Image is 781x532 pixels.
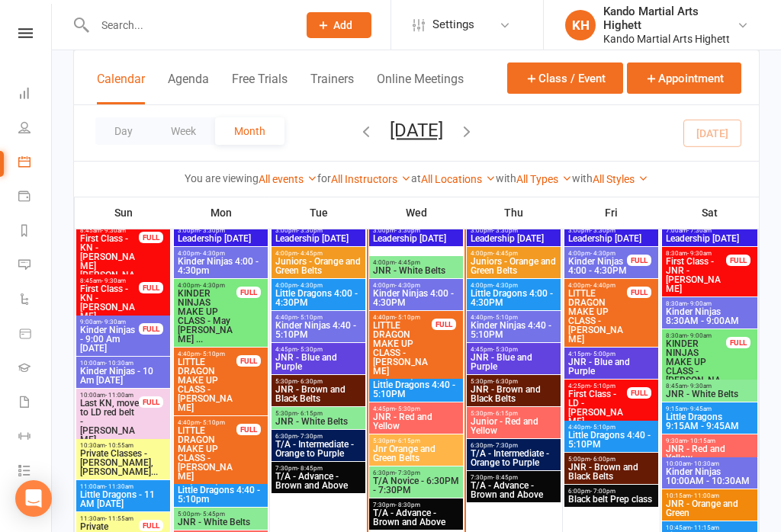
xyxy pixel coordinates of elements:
span: - 10:55am [105,442,133,449]
span: 7:30pm [275,465,362,472]
span: 4:40pm [372,314,432,321]
span: Juniors - Orange and Green Belts [470,257,558,275]
span: Leadership [DATE] [275,234,362,243]
span: 6:30pm [470,442,558,449]
a: All Types [516,173,572,185]
span: 10:00am [79,392,140,399]
button: Class / Event [507,62,623,94]
div: FULL [236,287,261,298]
a: Reports [18,215,53,249]
th: Wed [368,197,465,229]
div: FULL [627,287,651,298]
span: Little Dragons 9:15AM - 9:45AM [665,412,754,431]
span: Kinder Ninjas - 10 Am [DATE] [79,367,167,385]
span: 7:30pm [470,474,558,481]
div: FULL [627,387,651,399]
span: - 5:10pm [493,314,518,321]
span: 8:45am [79,227,140,234]
span: - 11:30am [105,483,133,490]
span: - 11:15am [691,524,719,531]
span: 11:30am [79,515,140,522]
button: Appointment [627,62,741,94]
span: - 7:00pm [590,488,615,495]
input: Search... [90,14,287,36]
span: - 6:30pm [297,378,323,385]
span: 3:00pm [567,227,655,234]
span: 4:40pm [177,351,237,357]
strong: for [317,172,331,184]
span: Settings [432,8,474,42]
span: 4:40pm [567,424,655,431]
span: First Class - JNR - [PERSON_NAME] [665,257,727,293]
span: 4:00pm [177,250,265,257]
span: - 4:30pm [395,282,420,289]
span: Last KN, move to LD red belt - [PERSON_NAME] [79,399,140,444]
div: FULL [432,319,456,330]
span: LITTLE DRAGON MAKE UP CLASS - [PERSON_NAME] [372,321,432,376]
span: - 5:45pm [200,511,225,518]
th: Mon [172,197,270,229]
span: JNR - White Belts [177,518,265,527]
span: T/A - Intermediate - Orange to Purple [275,440,362,458]
button: Agenda [168,72,209,104]
span: KINDER NINJAS MAKE UP CLASS - May [PERSON_NAME] ... [177,289,237,344]
span: - 5:30pm [493,346,518,353]
a: All Styles [593,173,648,185]
span: 5:30pm [275,410,362,417]
span: 4:45pm [275,346,362,353]
span: Kinder Ninjas 4:00 - 4:30PM [567,257,628,275]
span: 4:40pm [177,419,237,426]
span: - 9:30am [687,250,712,257]
span: 5:30pm [470,378,558,385]
span: - 3:30pm [200,227,225,234]
span: 4:00pm [567,282,628,289]
button: Day [95,117,152,145]
span: JNR - Red and Yellow [372,412,460,431]
span: - 10:15am [687,437,715,444]
span: - 5:10pm [590,424,615,431]
span: - 4:45pm [395,259,420,266]
span: JNR - Blue and Purple [567,357,655,376]
span: 4:45pm [372,405,460,412]
span: 4:40pm [470,314,558,321]
span: 10:30am [79,442,167,449]
span: First Class - KN - [PERSON_NAME] [PERSON_NAME] [79,234,140,289]
span: 10:45am [665,524,754,531]
span: - 9:30am [101,277,126,284]
span: LITTLE DRAGON MAKE UP CLASS - [PERSON_NAME] [177,426,237,481]
span: Add [333,19,352,31]
span: - 5:10pm [395,314,420,321]
span: - 3:30pm [590,227,615,234]
span: 3:00pm [372,227,460,234]
span: - 9:45am [687,405,712,412]
span: 4:00pm [372,259,460,266]
th: Tue [270,197,368,229]
span: 3:00pm [275,227,362,234]
a: All events [259,173,317,185]
span: JNR - White Belts [665,389,754,399]
div: FULL [139,520,163,531]
span: - 4:45pm [493,250,518,257]
span: 8:45am [79,277,140,284]
span: - 3:30pm [395,227,420,234]
span: - 4:30pm [200,282,225,289]
span: - 9:00am [687,300,712,307]
span: First Class - LD - [PERSON_NAME] [567,389,628,426]
div: FULL [139,396,163,408]
span: Kinder Ninjas 4:00 - 4:30PM [372,289,460,307]
span: 4:00pm [470,282,558,289]
span: T/A - Advance - Brown and Above [275,472,362,490]
span: - 11:00am [691,492,719,499]
span: - 5:30pm [297,346,323,353]
span: - 5:30pm [395,405,420,412]
span: JNR - Brown and Black Belts [275,385,362,403]
span: - 3:30pm [297,227,323,234]
span: 5:30pm [372,437,460,444]
span: 9:15am [665,405,754,412]
div: FULL [627,255,651,266]
th: Sat [660,197,759,229]
span: 4:00pm [275,282,362,289]
a: People [18,112,53,146]
span: 3:00pm [470,227,558,234]
th: Thu [465,197,563,229]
